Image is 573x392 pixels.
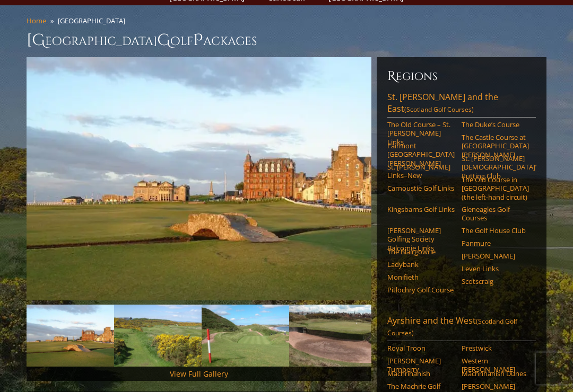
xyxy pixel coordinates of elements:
[387,357,455,375] a: [PERSON_NAME] Turnberry
[462,206,529,223] a: Gleneagles Golf Courses
[462,133,529,159] a: The Castle Course at [GEOGRAPHIC_DATA][PERSON_NAME]
[387,261,455,269] a: Ladybank
[462,121,529,129] a: The Duke’s Course
[387,286,455,295] a: Pitlochry Golf Course
[387,315,536,342] a: Ayrshire and the West(Scotland Golf Courses)
[387,121,455,147] a: The Old Course – St. [PERSON_NAME] Links
[387,92,536,118] a: St. [PERSON_NAME] and the East(Scotland Golf Courses)
[462,155,529,181] a: St. [PERSON_NAME] [DEMOGRAPHIC_DATA]’ Putting Club
[462,370,529,378] a: Machrihanish Dunes
[27,16,46,26] a: Home
[462,176,529,202] a: The Old Course in [GEOGRAPHIC_DATA] (the left-hand circuit)
[387,68,536,85] h6: Regions
[462,278,529,286] a: Scotscraig
[462,265,529,273] a: Leven Links
[387,344,455,353] a: Royal Troon
[462,252,529,261] a: [PERSON_NAME]
[387,370,455,378] a: Machrihanish
[387,248,455,256] a: The Blairgowrie
[462,239,529,248] a: Panmure
[462,357,529,375] a: Western [PERSON_NAME]
[462,227,529,235] a: The Golf House Club
[387,206,455,214] a: Kingsbarns Golf Links
[170,369,228,379] a: View Full Gallery
[387,273,455,282] a: Monifieth
[27,30,546,51] h1: [GEOGRAPHIC_DATA] olf ackages
[387,142,455,168] a: Fairmont [GEOGRAPHIC_DATA][PERSON_NAME]
[462,344,529,353] a: Prestwick
[157,30,170,51] span: G
[387,227,455,253] a: [PERSON_NAME] Golfing Society Balcomie Links
[387,163,455,181] a: St. [PERSON_NAME] Links–New
[58,16,129,26] li: [GEOGRAPHIC_DATA]
[404,105,474,114] span: (Scotland Golf Courses)
[193,30,203,51] span: P
[387,184,455,193] a: Carnoustie Golf Links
